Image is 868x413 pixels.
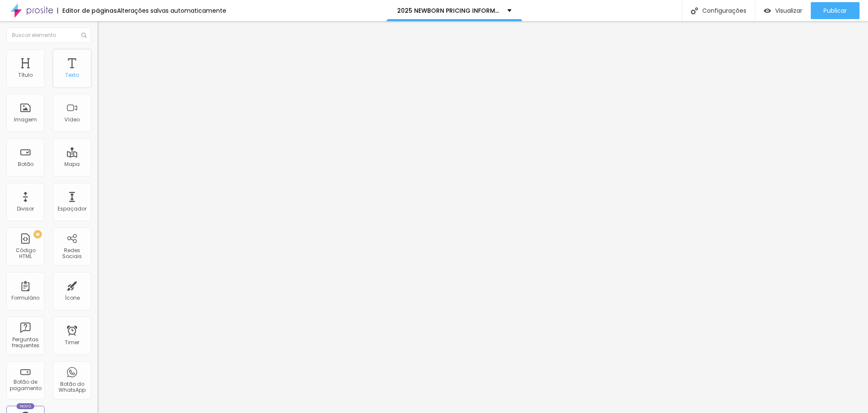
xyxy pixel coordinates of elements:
div: Timer [65,340,79,346]
div: Título [18,72,33,78]
input: Buscar elemento [6,28,91,43]
div: Redes Sociais [55,247,89,260]
div: Imagem [14,117,37,123]
img: view-1.svg [764,7,771,14]
div: Divisor [17,206,34,212]
div: Código HTML [8,247,42,260]
span: Publicar [823,7,847,14]
button: Visualizar [755,2,811,19]
div: Perguntas frequentes [8,337,42,349]
div: Formulário [11,295,39,301]
button: Publicar [811,2,860,19]
div: Vídeo [64,117,80,123]
div: Espaçador [58,206,86,212]
div: Texto [65,72,79,78]
div: Alterações salvas automaticamente [117,8,226,14]
div: Mapa [64,161,80,167]
img: Icone [81,33,86,38]
div: Ícone [65,295,80,301]
div: Novo [17,403,35,409]
img: Icone [691,7,698,14]
div: Botão [18,161,33,167]
div: Editor de páginas [57,8,117,14]
p: 2025 NEWBORN PRICING INFORMATION [397,8,501,14]
div: Botão do WhatsApp [55,381,89,393]
div: Botão de pagamento [8,379,42,391]
span: Visualizar [775,7,802,14]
